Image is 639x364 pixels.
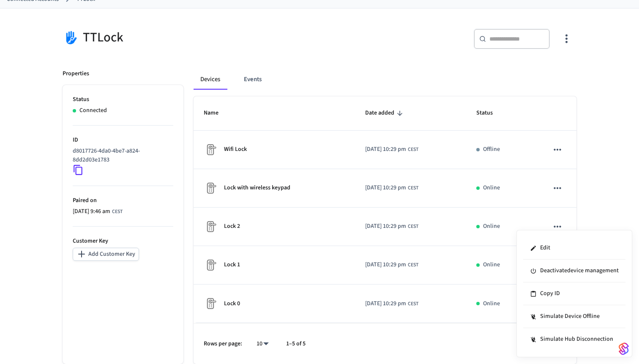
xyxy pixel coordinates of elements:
li: Edit [523,237,625,260]
li: Deactivate device management [523,260,625,282]
img: SeamLogoGradient.69752ec5.svg [619,342,629,356]
li: Simulate Hub Disconnection [523,328,625,350]
li: Copy ID [523,282,625,305]
li: Simulate Device Offline [523,305,625,328]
